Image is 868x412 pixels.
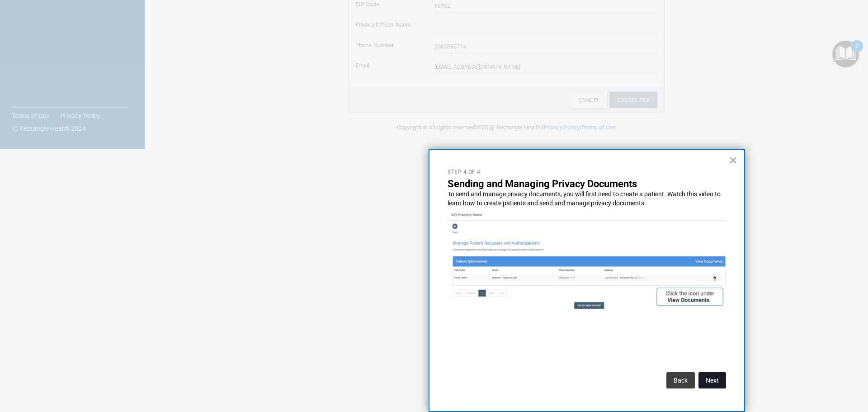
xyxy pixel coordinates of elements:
[448,178,726,190] p: Sending and Managing Privacy Documents
[712,348,857,384] iframe: Drift Widget Chat Controller
[448,168,726,176] p: Step 4 of 4
[698,372,726,388] button: Next
[729,153,737,167] button: Close
[666,372,695,388] button: Back
[448,190,726,208] p: To send and manage privacy documents, you will first need to create a patient. Watch this video t...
